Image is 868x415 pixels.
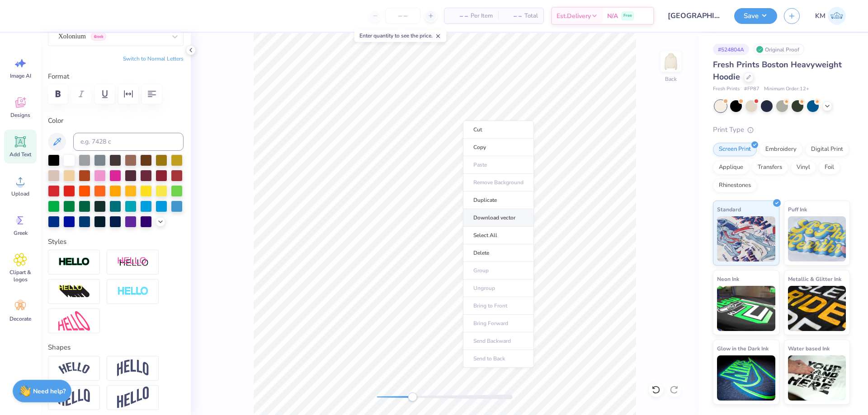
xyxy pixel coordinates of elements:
[713,125,850,135] div: Print Type
[117,387,149,409] img: Rise
[58,389,90,406] img: Flag
[717,205,741,214] span: Standard
[713,59,842,82] span: Fresh Prints Boston Heavyweight Hoodie
[385,8,420,24] input: – –
[11,190,29,197] span: Upload
[788,286,846,331] img: Metallic & Glitter Ink
[450,11,468,21] span: – –
[717,274,739,284] span: Neon Ink
[524,11,538,21] span: Total
[117,359,149,377] img: Arch
[607,11,618,21] span: N/A
[48,342,71,353] label: Shapes
[117,256,149,268] img: Shadow
[788,216,846,261] img: Puff Ink
[10,112,30,119] span: Designs
[717,216,775,261] img: Standard
[759,143,802,156] div: Embroidery
[788,274,841,284] span: Metallic & Glitter Ink
[791,161,816,174] div: Vinyl
[717,344,769,353] span: Glow in the Dark Ink
[354,29,446,42] div: Enter quantity to see the price.
[463,227,534,244] li: Select All
[463,209,534,227] li: Download vector
[504,11,522,21] span: – –
[717,355,775,401] img: Glow in the Dark Ink
[815,11,826,21] span: KM
[9,315,31,322] span: Decorate
[557,11,591,21] span: Est. Delivery
[744,85,759,93] span: # FP87
[9,151,31,158] span: Add Text
[734,8,777,24] button: Save
[117,286,149,297] img: Negative Space
[788,205,807,214] span: Puff Ink
[48,237,66,247] label: Styles
[408,392,417,401] div: Accessibility label
[463,191,534,209] li: Duplicate
[14,229,28,237] span: Greek
[754,44,804,55] div: Original Proof
[48,116,184,126] label: Color
[764,85,809,93] span: Minimum Order: 12 +
[58,257,90,267] img: Stroke
[623,13,632,19] span: Free
[662,52,680,70] img: Back
[713,161,749,174] div: Applique
[811,7,850,25] a: KM
[471,11,493,21] span: Per Item
[713,44,749,55] div: # 524804A
[73,133,184,151] input: e.g. 7428 c
[805,143,849,156] div: Digital Print
[58,311,90,331] img: Free Distort
[10,72,31,79] span: Image AI
[665,75,677,83] div: Back
[58,284,90,299] img: 3D Illusion
[5,269,35,283] span: Clipart & logos
[33,387,66,396] strong: Need help?
[48,71,184,82] label: Format
[788,344,830,353] span: Water based Ink
[123,55,184,62] button: Switch to Normal Letters
[788,355,846,401] img: Water based Ink
[828,7,846,25] img: Karl Michael Narciza
[713,85,740,93] span: Fresh Prints
[713,143,757,156] div: Screen Print
[463,139,534,156] li: Copy
[463,244,534,262] li: Delete
[717,286,775,331] img: Neon Ink
[819,161,840,174] div: Foil
[752,161,788,174] div: Transfers
[58,362,90,374] img: Arc
[713,179,757,192] div: Rhinestones
[661,7,727,25] input: Untitled Design
[463,121,534,139] li: Cut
